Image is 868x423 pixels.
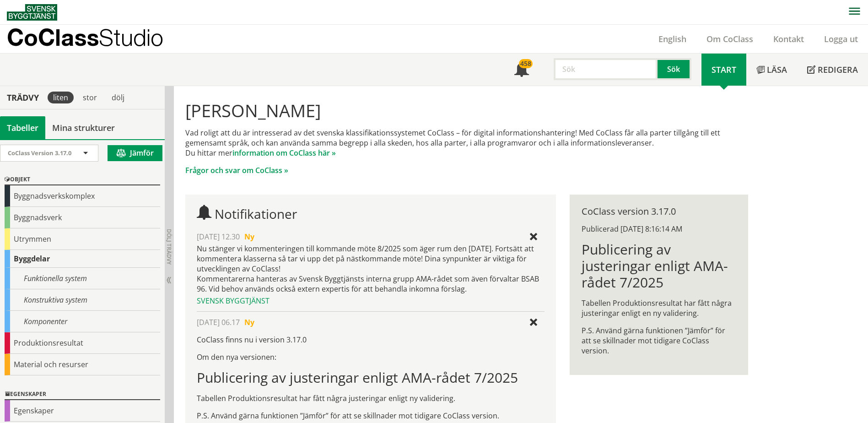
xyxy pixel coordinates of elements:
[232,148,336,158] a: information om CoClass här »
[244,232,254,242] span: Ny
[197,296,544,306] div: Svensk Byggtjänst
[712,64,736,75] span: Start
[746,54,797,86] a: Läsa
[197,244,544,294] div: Nu stänger vi kommenteringen till kommande möte 8/2025 som äger rum den [DATE]. Fortsätt att komm...
[197,369,544,386] h1: Publicering av justeringar enligt AMA-rådet 7/2025
[5,228,160,250] div: Utrymmen
[48,92,74,103] div: liten
[185,100,748,120] h1: [PERSON_NAME]
[5,354,160,375] div: Material och resurser
[818,64,858,75] span: Redigera
[5,289,160,311] div: Konstruktiva system
[165,229,173,265] span: Dölj trädvy
[99,24,163,51] span: Studio
[8,149,71,157] span: CoClass Version 3.17.0
[5,207,160,228] div: Byggnadsverk
[582,325,736,356] p: P.S. Använd gärna funktionen ”Jämför” för att se skillnader mot tidigare CoClass version.
[5,400,160,422] div: Egenskaper
[197,411,544,421] p: P.S. Använd gärna funktionen ”Jämför” för att se skillnader mot tidigare CoClass version.
[197,393,544,403] p: Tabellen Produktionsresultat har fått några justeringar enligt ny validering.
[582,206,736,217] div: CoClass version 3.17.0
[696,33,763,44] a: Om CoClass
[185,128,748,158] p: Vad roligt att du är intresserad av det svenska klassifikationssystemet CoClass – för digital inf...
[814,33,868,44] a: Logga ut
[648,33,696,44] a: English
[108,145,162,161] button: Jämför
[504,54,539,86] a: 458
[701,54,746,86] a: Start
[7,25,183,53] a: CoClassStudio
[519,59,533,68] div: 458
[244,317,254,327] span: Ny
[197,335,544,345] p: CoClass finns nu i version 3.17.0
[5,389,160,400] div: Egenskaper
[5,268,160,289] div: Funktionella system
[185,165,288,175] a: Frågor och svar om CoClass »
[215,205,297,222] span: Notifikationer
[582,241,736,291] h1: Publicering av justeringar enligt AMA-rådet 7/2025
[197,317,240,327] span: [DATE] 06.17
[514,63,529,78] span: Notifikationer
[5,311,160,332] div: Komponenter
[197,232,240,242] span: [DATE] 12.30
[763,33,814,44] a: Kontakt
[2,92,44,103] div: Trädvy
[5,174,160,185] div: Objekt
[554,58,658,80] input: Sök
[767,64,787,75] span: Läsa
[45,116,122,139] a: Mina strukturer
[77,92,102,103] div: stor
[106,92,130,103] div: dölj
[582,298,736,318] p: Tabellen Produktionsresultat har fått några justeringar enligt en ny validering.
[197,352,544,362] p: Om den nya versionen:
[7,4,57,21] img: Svensk Byggtjänst
[5,332,160,354] div: Produktionsresultat
[658,58,691,80] button: Sök
[797,54,868,86] a: Redigera
[5,185,160,207] div: Byggnadsverkskomplex
[5,250,160,268] div: Byggdelar
[7,32,163,43] p: CoClass
[582,224,736,234] div: Publicerad [DATE] 8:16:14 AM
